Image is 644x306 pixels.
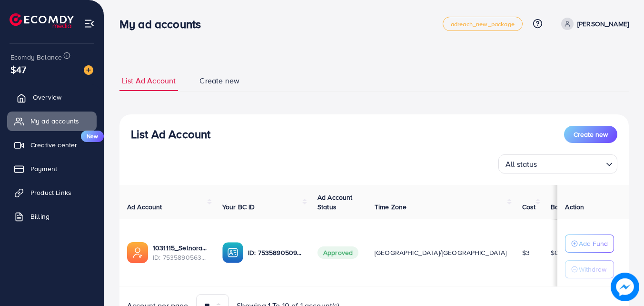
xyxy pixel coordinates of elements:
span: Create new [199,75,239,86]
span: Creative center [30,140,77,150]
span: Ad Account [127,202,162,212]
button: Add Fund [565,235,614,253]
a: My ad accounts [7,112,97,131]
a: Product Links [7,183,97,202]
img: image [611,273,639,301]
span: ID: 7535890563670163457 [153,253,207,262]
a: adreach_new_package [443,17,523,31]
input: Search for option [540,155,602,171]
span: $3 [522,248,530,257]
span: Product Links [30,188,71,197]
button: Withdraw [565,260,614,278]
span: Billing [30,212,50,221]
span: Create new [574,130,608,139]
div: <span class='underline'>1031115_Selnora_1754586300835</span></br>7535890563670163457 [153,243,207,263]
img: ic-ads-acc.e4c84228.svg [127,242,148,263]
a: Overview [7,88,97,107]
span: Cost [522,202,536,212]
span: Time Zone [375,202,406,212]
a: Payment [7,159,97,178]
span: List Ad Account [122,75,176,86]
span: adreach_new_package [451,21,515,27]
p: Withdraw [579,264,606,275]
span: Overview [33,92,61,102]
span: All status [504,157,539,171]
a: 1031115_Selnora_1754586300835 [153,243,207,253]
a: [PERSON_NAME] [557,18,629,30]
span: Ad Account Status [317,193,353,212]
h3: List Ad Account [131,127,210,141]
span: $47 [10,62,26,76]
span: Action [565,202,584,212]
p: ID: 7535890509123502097 [248,247,302,258]
span: Approved [317,246,358,259]
span: My ad accounts [30,116,79,126]
a: Billing [7,207,97,226]
h3: My ad accounts [119,17,208,31]
div: Search for option [498,154,617,173]
button: Create new [564,126,617,143]
p: [PERSON_NAME] [577,18,629,30]
span: Your BC ID [222,202,255,212]
img: logo [10,13,74,28]
img: ic-ba-acc.ded83a64.svg [222,242,243,263]
span: Payment [30,164,57,173]
span: New [81,131,104,142]
img: menu [84,18,95,29]
img: image [84,65,93,75]
p: Add Fund [579,238,608,249]
span: Ecomdy Balance [10,52,62,62]
span: [GEOGRAPHIC_DATA]/[GEOGRAPHIC_DATA] [375,248,507,257]
a: Creative centerNew [7,135,97,154]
